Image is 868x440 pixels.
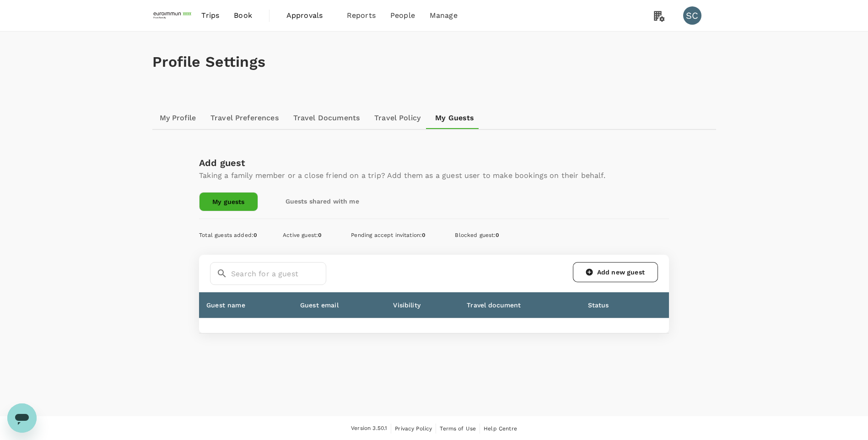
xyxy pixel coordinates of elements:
span: Privacy Policy [395,425,432,432]
span: Approvals [286,10,332,21]
th: Guest email [293,292,386,318]
a: Travel Documents [286,107,367,129]
span: People [390,10,415,21]
span: 0 [422,232,426,238]
th: Guest name [199,292,293,318]
a: Help Centre [484,424,517,434]
span: Version 3.50.1 [351,424,387,433]
input: Search for a guest [231,262,326,285]
span: Total guests added : [199,232,257,238]
a: My Guests [428,107,481,129]
th: Visibility [386,292,459,318]
a: Travel Policy [367,107,428,129]
span: Manage [430,10,458,21]
h1: Profile Settings [152,54,716,70]
div: SC [683,6,701,25]
a: Terms of Use [440,424,476,434]
a: My Profile [152,107,204,129]
span: Active guest : [283,232,322,238]
span: 0 [318,232,322,238]
img: EUROIMMUN (South East Asia) Pte. Ltd. [152,5,194,26]
th: Status [581,292,643,318]
span: 0 [496,232,499,238]
span: Blocked guest : [455,232,499,238]
a: Guests shared with me [273,192,372,210]
a: Add new guest [573,262,658,282]
span: Reports [347,10,376,21]
span: Help Centre [484,425,517,432]
iframe: Button to launch messaging window [7,403,37,433]
div: Add guest [199,156,605,170]
a: My guests [199,192,258,211]
span: Book [234,10,252,21]
th: Travel document [459,292,580,318]
p: Taking a family member or a close friend on a trip? Add them as a guest user to make bookings on ... [199,170,605,181]
a: Travel Preferences [203,107,286,129]
a: Privacy Policy [395,424,432,434]
span: 0 [253,232,257,238]
span: Terms of Use [440,425,476,432]
span: Trips [201,10,219,21]
span: Pending accept invitation : [351,232,426,238]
